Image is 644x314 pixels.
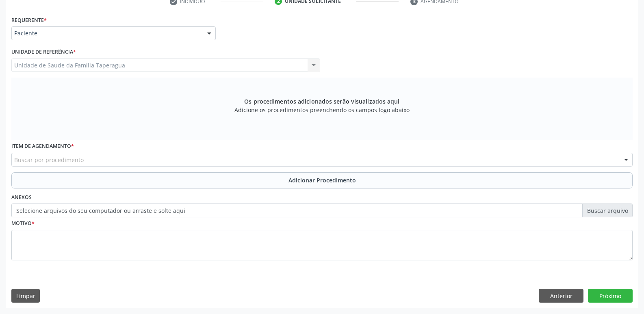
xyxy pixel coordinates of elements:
[11,46,76,58] label: Unidade de referência
[588,289,633,303] button: Próximo
[11,217,35,230] label: Motivo
[539,289,583,303] button: Anterior
[11,172,633,188] button: Adicionar Procedimento
[14,29,199,37] span: Paciente
[11,14,47,26] label: Requerente
[244,97,399,106] span: Os procedimentos adicionados serão visualizados aqui
[234,106,410,114] span: Adicione os procedimentos preenchendo os campos logo abaixo
[11,191,32,204] label: Anexos
[11,140,74,153] label: Item de agendamento
[288,176,356,184] span: Adicionar Procedimento
[14,156,84,164] span: Buscar por procedimento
